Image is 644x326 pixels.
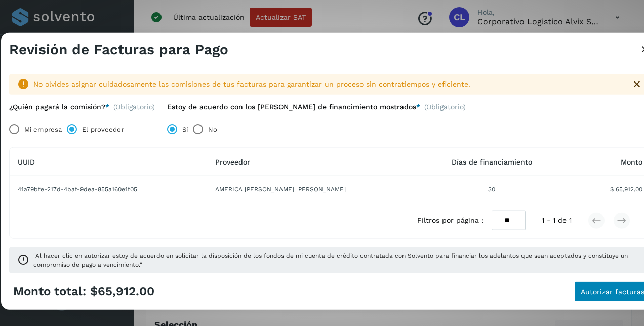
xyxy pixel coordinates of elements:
span: Monto total: [13,284,86,299]
span: Filtros por página : [417,215,484,226]
td: 41a79bfe-217d-4baf-9dea-855a160e1f05 [10,176,207,202]
label: Sí [182,119,188,139]
span: $65,912.00 [90,284,154,299]
div: No olvides asignar cuidadosamente las comisiones de tus facturas para garantizar un proceso sin c... [33,79,623,90]
label: Estoy de acuerdo con los [PERSON_NAME] de financimiento mostrados [167,102,420,111]
span: $ 65,912.00 [610,185,642,194]
td: AMERICA [PERSON_NAME] [PERSON_NAME] [207,176,421,202]
td: 30 [421,176,562,202]
label: El proveedor [82,119,124,139]
label: Mi empresa [24,119,62,139]
label: No [208,119,217,139]
span: (Obligatorio) [424,102,466,115]
h3: Revisión de Facturas para Pago [9,41,228,58]
span: Monto [621,158,642,166]
span: UUID [18,158,35,166]
span: (Obligatorio) [113,102,155,111]
span: Proveedor [215,158,250,166]
span: 1 - 1 de 1 [542,215,572,226]
span: "Al hacer clic en autorizar estoy de acuerdo en solicitar la disposición de los fondos de mi cuen... [33,251,643,269]
label: ¿Quién pagará la comisión? [9,102,109,111]
span: Días de financiamiento [452,158,532,166]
